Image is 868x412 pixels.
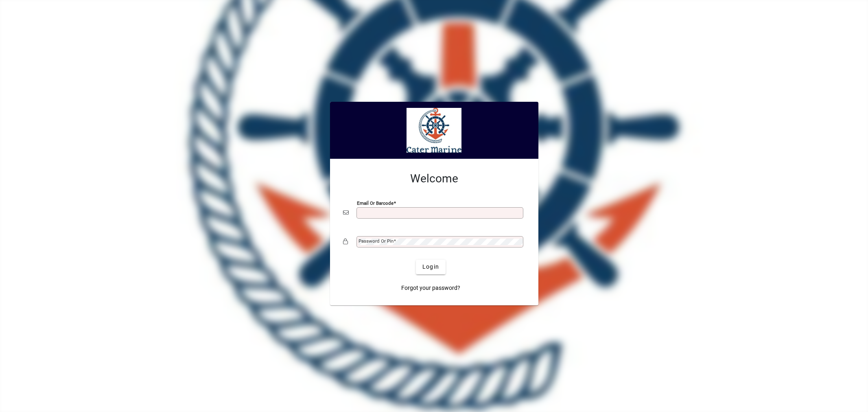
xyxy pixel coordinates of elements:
[359,238,394,244] mat-label: Password or Pin
[398,281,464,296] a: Forgot your password?
[401,284,460,292] span: Forgot your password?
[416,260,446,274] button: Login
[357,200,394,206] mat-label: Email or Barcode
[422,263,439,271] span: Login
[343,172,525,186] h2: Welcome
